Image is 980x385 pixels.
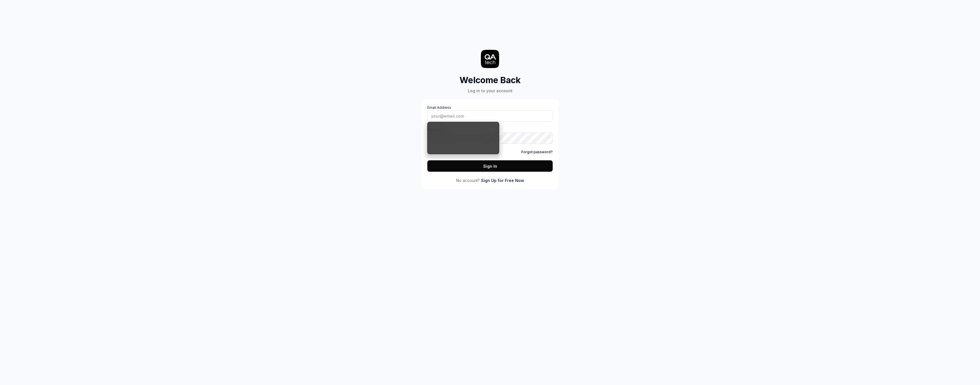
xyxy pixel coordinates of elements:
[456,177,480,183] span: No account?
[521,150,553,155] a: Forgot password?
[481,177,524,183] a: Sign Up for Free Now
[460,88,521,94] div: Log in to your account
[427,160,553,172] button: Sign In
[460,74,521,87] h2: Welcome Back
[427,105,553,122] label: Email Address
[427,110,553,122] input: Email Address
